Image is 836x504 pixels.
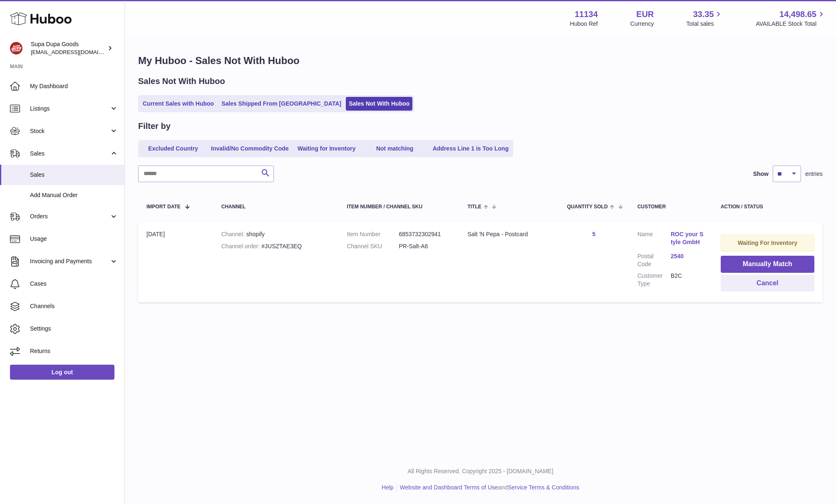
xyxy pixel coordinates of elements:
a: Invalid/No Commodity Code [208,142,292,156]
dt: Customer Type [638,272,671,288]
span: Channels [30,302,118,310]
span: Sales [30,171,118,179]
span: Usage [30,235,118,243]
span: Quantity Sold [567,204,608,210]
a: Help [382,484,394,491]
div: Currency [630,20,654,28]
div: Action / Status [721,204,814,210]
span: Title [467,204,481,210]
span: 14,498.65 [779,9,816,20]
dt: Channel SKU [347,242,399,250]
dt: Postal Code [638,252,671,268]
div: #JUSZTAE3EQ [221,242,330,250]
dt: Item Number [347,230,399,238]
span: AVAILABLE Stock Total [756,20,826,28]
p: All Rights Reserved. Copyright 2025 - [DOMAIN_NAME] [131,467,829,475]
span: Listings [30,105,109,113]
a: Not matching [362,142,428,156]
a: Current Sales with Huboo [140,97,217,111]
a: Waiting for Inventory [293,142,360,156]
dd: PR-Salt-A6 [399,242,451,250]
a: Excluded Country [140,142,206,156]
td: [DATE] [138,222,213,302]
div: Item Number / Channel SKU [347,204,451,210]
label: Show [753,170,769,178]
div: shopify [221,230,330,238]
span: My Dashboard [30,82,118,90]
span: 33.35 [693,9,714,20]
div: Salt 'N Pepa - Postcard [467,230,550,238]
div: Huboo Ref [570,20,598,28]
span: Import date [146,204,181,210]
a: Service Terms & Conditions [508,484,579,491]
span: Sales [30,150,109,158]
a: ROC your Style GmbH [671,230,704,246]
strong: 11134 [575,9,598,20]
a: Log out [10,365,114,380]
button: Manually Match [721,256,814,273]
a: 33.35 Total sales [686,9,723,28]
span: Settings [30,325,118,333]
strong: Waiting For Inventory [738,240,797,246]
span: Stock [30,127,109,135]
a: Sales Not With Huboo [346,97,412,111]
div: Channel [221,204,330,210]
span: Cases [30,280,118,288]
strong: Channel [221,231,246,237]
a: 5 [592,231,595,237]
span: Invoicing and Payments [30,257,109,265]
h2: Sales Not With Huboo [138,76,225,87]
img: hello@slayalldayofficial.com [10,42,22,54]
strong: EUR [636,9,654,20]
strong: Channel order [221,243,262,250]
div: Supa Dupa Goods [31,40,106,56]
span: Returns [30,347,118,355]
div: Customer [638,204,704,210]
h2: Filter by [138,121,171,132]
h1: My Huboo - Sales Not With Huboo [138,54,823,67]
span: Total sales [686,20,723,28]
button: Cancel [721,275,814,292]
span: Add Manual Order [30,191,118,199]
li: and [397,484,579,492]
dd: B2C [671,272,704,288]
a: Address Line 1 is Too Long [430,142,512,156]
dd: 6853732302941 [399,230,451,238]
a: 14,498.65 AVAILABLE Stock Total [756,9,826,28]
a: Website and Dashboard Terms of Use [400,484,498,491]
a: 2540 [671,252,704,260]
a: Sales Shipped From [GEOGRAPHIC_DATA] [218,97,344,111]
span: entries [805,170,823,178]
span: Orders [30,212,109,220]
dt: Name [638,230,671,248]
span: [EMAIL_ADDRESS][DOMAIN_NAME] [31,49,122,55]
